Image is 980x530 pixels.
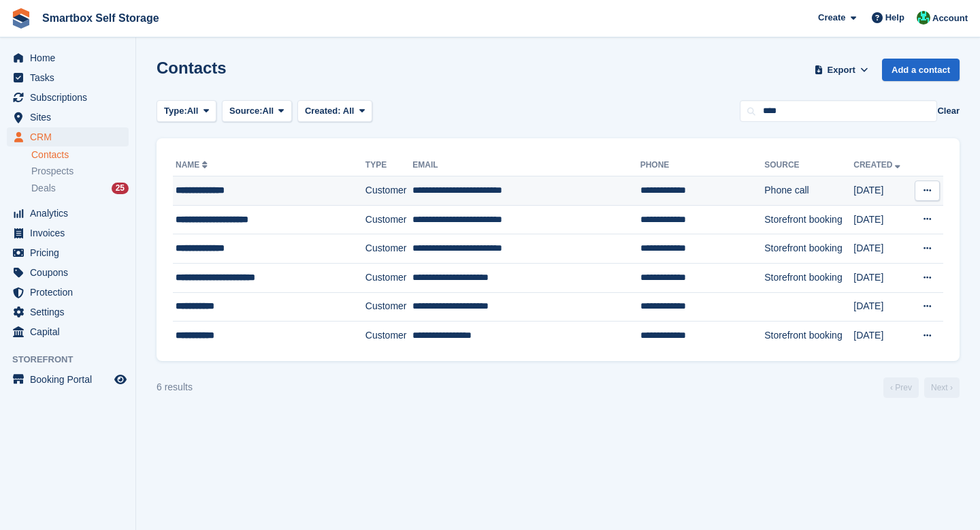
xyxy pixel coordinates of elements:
[764,263,853,292] td: Storefront booking
[764,322,853,350] td: Storefront booking
[828,63,855,77] span: Export
[7,88,129,107] a: menu
[365,205,412,234] td: Customer
[30,322,112,341] span: Capital
[305,106,341,116] span: Created:
[222,100,292,123] button: Source: All
[7,263,129,282] a: menu
[31,182,56,195] span: Deals
[937,104,960,118] button: Clear
[853,160,903,170] a: Created
[924,377,960,398] a: Next
[853,322,911,350] td: [DATE]
[917,11,930,25] img: Elinor Shepherd
[932,12,968,25] span: Account
[7,370,129,389] a: menu
[31,181,129,196] a: Deals 25
[764,176,853,206] td: Phone call
[157,380,193,394] div: 6 results
[31,149,129,161] a: Contacts
[885,11,904,25] span: Help
[112,183,129,194] div: 25
[818,11,845,25] span: Create
[30,223,112,243] span: Invoices
[176,160,210,170] a: Name
[365,263,412,292] td: Customer
[11,8,31,29] img: stora-icon-8386f47178a22dfd0bd8f6a31ec36ba5ce8667c1dd55bd0f319d3a0aa187defe.svg
[881,377,962,398] nav: Page
[30,127,112,146] span: CRM
[365,155,412,176] th: Type
[31,165,73,178] span: Prospects
[7,48,129,67] a: menu
[640,155,765,176] th: Phone
[811,59,871,81] button: Export
[157,100,216,123] button: Type: All
[365,234,412,264] td: Customer
[7,108,129,127] a: menu
[31,164,129,178] a: Prospects
[882,59,960,81] a: Add a contact
[229,104,262,118] span: Source:
[12,353,135,367] span: Storefront
[30,68,112,87] span: Tasks
[30,243,112,262] span: Pricing
[157,59,227,77] h1: Contacts
[30,204,112,223] span: Analytics
[112,371,129,388] a: Preview store
[365,176,412,206] td: Customer
[7,302,129,322] a: menu
[30,108,112,127] span: Sites
[7,204,129,223] a: menu
[164,104,187,118] span: Type:
[853,234,911,264] td: [DATE]
[883,377,919,398] a: Previous
[365,322,412,350] td: Customer
[7,283,129,302] a: menu
[7,322,129,341] a: menu
[764,205,853,234] td: Storefront booking
[764,155,853,176] th: Source
[412,155,640,176] th: Email
[7,223,129,243] a: menu
[853,292,911,322] td: [DATE]
[30,263,112,282] span: Coupons
[30,283,112,302] span: Protection
[853,205,911,234] td: [DATE]
[30,48,112,67] span: Home
[7,68,129,87] a: menu
[187,104,199,118] span: All
[30,370,112,389] span: Booking Portal
[30,88,112,107] span: Subscriptions
[7,127,129,146] a: menu
[263,104,274,118] span: All
[30,302,112,322] span: Settings
[343,106,355,116] span: All
[853,263,911,292] td: [DATE]
[297,100,372,123] button: Created: All
[7,243,129,262] a: menu
[764,234,853,264] td: Storefront booking
[365,292,412,322] td: Customer
[853,176,911,206] td: [DATE]
[37,7,165,29] a: Smartbox Self Storage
